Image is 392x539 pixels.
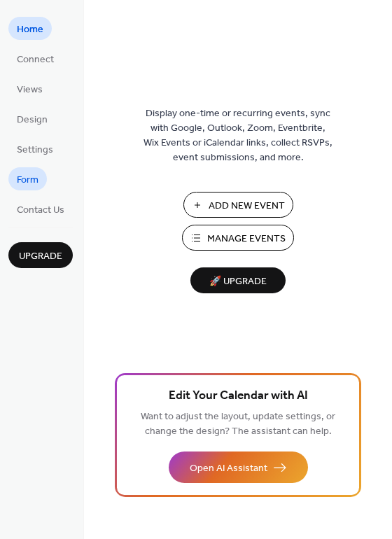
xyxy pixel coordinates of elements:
[8,197,73,220] a: Contact Us
[17,113,48,127] span: Design
[19,249,62,264] span: Upgrade
[17,203,64,218] span: Contact Us
[207,232,286,246] span: Manage Events
[8,137,62,160] a: Settings
[17,173,38,188] span: Form
[182,225,294,251] button: Manage Events
[143,106,332,165] span: Display one-time or recurring events, sync with Google, Outlook, Zoom, Eventbrite, Wix Events or ...
[190,267,286,293] button: 🚀 Upgrade
[8,107,56,130] a: Design
[8,242,73,268] button: Upgrade
[169,451,308,483] button: Open AI Assistant
[17,22,43,37] span: Home
[199,272,277,291] span: 🚀 Upgrade
[8,167,47,190] a: Form
[17,143,53,157] span: Settings
[8,47,62,70] a: Connect
[209,199,285,213] span: Add New Event
[141,407,335,441] span: Want to adjust the layout, update settings, or change the design? The assistant can help.
[17,52,54,67] span: Connect
[183,192,293,218] button: Add New Event
[8,77,51,100] a: Views
[190,461,267,476] span: Open AI Assistant
[169,386,308,406] span: Edit Your Calendar with AI
[8,17,52,40] a: Home
[17,83,43,97] span: Views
